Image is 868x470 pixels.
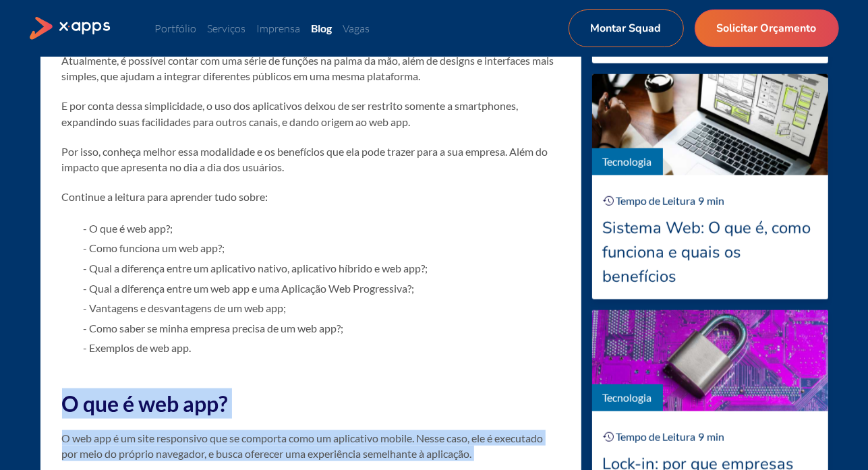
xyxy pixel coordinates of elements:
a: Portfólio [155,22,197,35]
a: Tempo de Leitura9minSistema Web: O que é, como funciona e quais os benefícios [592,175,828,299]
p: O web app é um site responsivo que se comporta como um aplicativo mobile. Nesse caso, ele é execu... [62,430,560,461]
p: Continue a leitura para aprender tudo sobre: [62,189,560,204]
div: Sistema Web: O que é, como funciona e quais os benefícios [603,216,817,289]
h2: O que é web app? [62,388,560,419]
div: Tempo de Leitura [616,193,696,209]
li: - Vantagens e desvantagens de um web app; [84,298,560,318]
a: Imprensa [257,22,301,35]
a: Blog [312,22,332,34]
p: Por isso, conheça melhor essa modalidade e os benefícios que ela pode trazer para a sua empresa. ... [62,144,560,175]
a: Solicitar Orçamento [695,9,839,47]
li: - Qual a diferença entre um aplicativo nativo, aplicativo híbrido e web app?; [84,258,560,278]
div: 9 [699,429,705,445]
p: Atualmente, é possível contar com uma série de funções na palma da mão, além de designs e interfa... [62,53,560,84]
p: E por conta dessa simplicidade, o uso dos aplicativos deixou de ser restrito somente a smartphone... [62,98,560,129]
div: 9 [699,193,705,209]
li: - Como saber se minha empresa precisa de um web app?; [84,318,560,339]
a: Vagas [343,22,370,35]
div: min [707,193,725,209]
div: min [707,429,725,445]
a: Tecnologia [603,155,652,168]
a: Montar Squad [569,9,684,47]
li: - O que é web app?; [84,218,560,239]
li: - Qual a diferença entre um web app e uma Aplicação Web Progressiva?; [84,278,560,299]
li: - Como funciona um web app?; [84,238,560,258]
li: - Exemplos de web app. [84,338,560,358]
a: Tecnologia [603,391,652,404]
div: Tempo de Leitura [616,429,696,445]
a: Serviços [208,22,246,35]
